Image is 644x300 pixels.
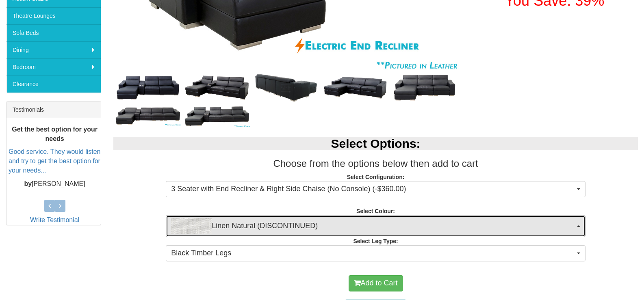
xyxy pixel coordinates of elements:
span: 3 Seater with End Recliner & Right Side Chaise (No Console) (-$360.00) [171,184,575,194]
a: Clearance [7,76,101,93]
img: Linen Natural (DISCONTINUED) [171,218,212,234]
b: Select Options: [331,137,421,150]
a: Good service. They would listen and try to get the best option for your needs... [9,149,100,174]
strong: Select Configuration: [347,174,405,180]
h3: Choose from the options below then add to cart [113,158,638,169]
a: Bedroom [7,58,101,76]
button: Add to Cart [349,275,403,291]
strong: Select Leg Type: [353,238,398,244]
a: Theatre Lounges [7,7,101,24]
strong: Select Colour: [356,208,395,214]
a: Dining [7,41,101,58]
span: Black Timber Legs [171,248,575,259]
button: Black Timber Legs [166,245,585,261]
a: Sofa Beds [7,24,101,41]
button: 3 Seater with End Recliner & Right Side Chaise (No Console) (-$360.00) [166,181,585,197]
p: [PERSON_NAME] [9,179,101,189]
div: Testimonials [7,101,101,118]
b: Get the best option for your needs [12,126,98,142]
a: Write Testimonial [30,216,79,223]
b: by [24,180,32,187]
button: Linen Natural (DISCONTINUED)Linen Natural (DISCONTINUED) [166,215,585,237]
span: Linen Natural (DISCONTINUED) [171,218,575,234]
